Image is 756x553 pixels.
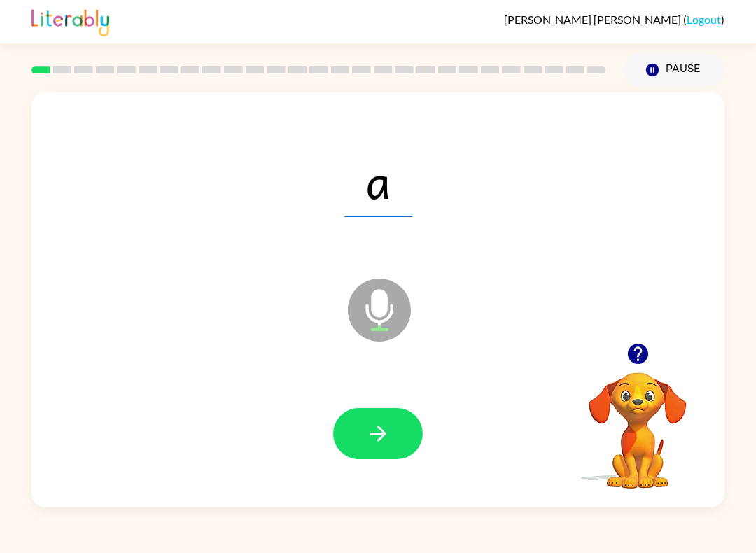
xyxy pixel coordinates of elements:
video: Your browser must support playing .mp4 files to use Literably. Please try using another browser. [568,351,708,491]
span: a [344,144,412,217]
a: Logout [687,13,721,26]
span: [PERSON_NAME] [PERSON_NAME] [504,13,683,26]
img: Literably [31,6,109,36]
div: ( ) [504,13,724,26]
button: Pause [623,54,724,86]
